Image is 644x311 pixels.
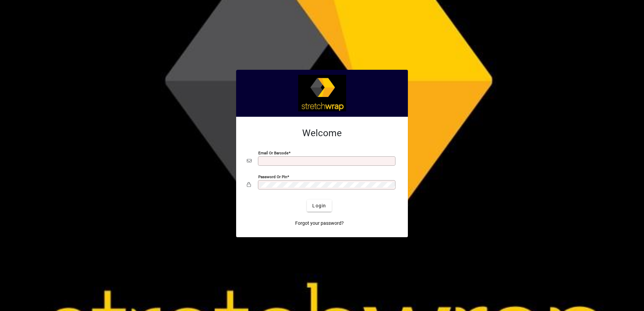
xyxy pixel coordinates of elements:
mat-label: Password or Pin [258,174,287,179]
mat-label: Email or Barcode [258,151,288,155]
span: Login [312,202,326,209]
span: Forgot your password? [295,220,344,227]
a: Forgot your password? [292,217,346,229]
button: Login [307,200,331,212]
h2: Welcome [247,127,397,139]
